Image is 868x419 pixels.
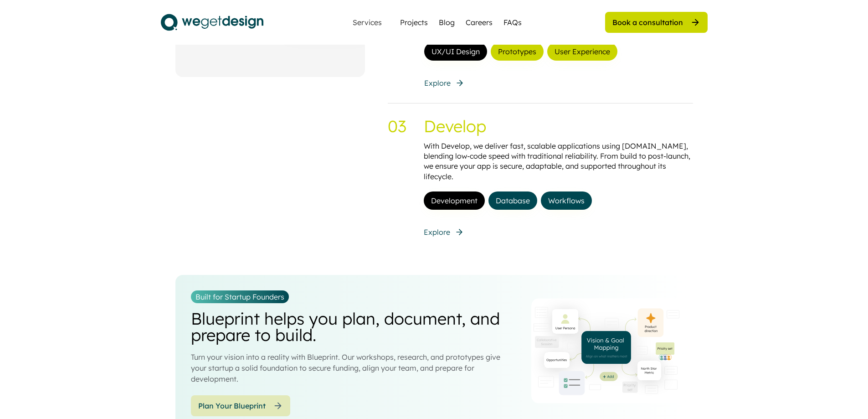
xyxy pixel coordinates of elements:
[612,17,683,27] div: Book a consultation
[191,310,517,343] div: Blueprint helps you plan, document, and prepare to build.
[161,11,263,34] img: logo.svg
[424,227,450,237] div: Explore
[439,17,455,28] a: Blog
[424,191,485,210] button: Development
[503,17,522,28] a: FAQs
[424,42,487,61] button: UX/UI Design
[547,42,617,61] button: User Experience
[388,118,406,134] div: 03
[400,17,428,28] a: Projects
[424,141,693,182] div: With Develop, we deliver fast, scalable applications using [DOMAIN_NAME], blending low-code speed...
[541,191,592,210] button: Workflows
[198,401,266,411] div: Plan Your Blueprint
[424,118,693,134] div: Develop
[466,17,493,28] a: Careers
[488,191,537,210] button: Database
[349,19,385,26] div: Services
[191,352,517,384] div: Turn your vision into a reality with Blueprint. Our workshops, research, and prototypes give your...
[531,298,682,403] img: Vision.svg
[424,78,451,88] div: Explore
[491,42,544,61] button: Prototypes
[195,291,284,302] div: Built for Startup Founders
